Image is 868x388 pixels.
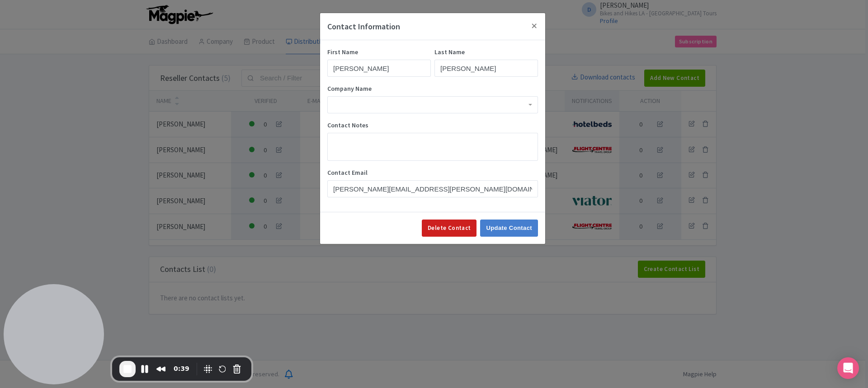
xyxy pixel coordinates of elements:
[327,20,400,33] h4: Contact Information
[837,357,859,379] div: Open Intercom Messenger
[327,84,372,93] span: Company Name
[422,220,476,237] a: Delete Contact
[327,168,368,177] span: Contact Email
[327,48,358,56] span: First Name
[327,121,368,129] span: Contact Notes
[524,13,545,39] button: Close
[480,220,538,237] input: Update Contact
[434,48,465,56] span: Last Name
